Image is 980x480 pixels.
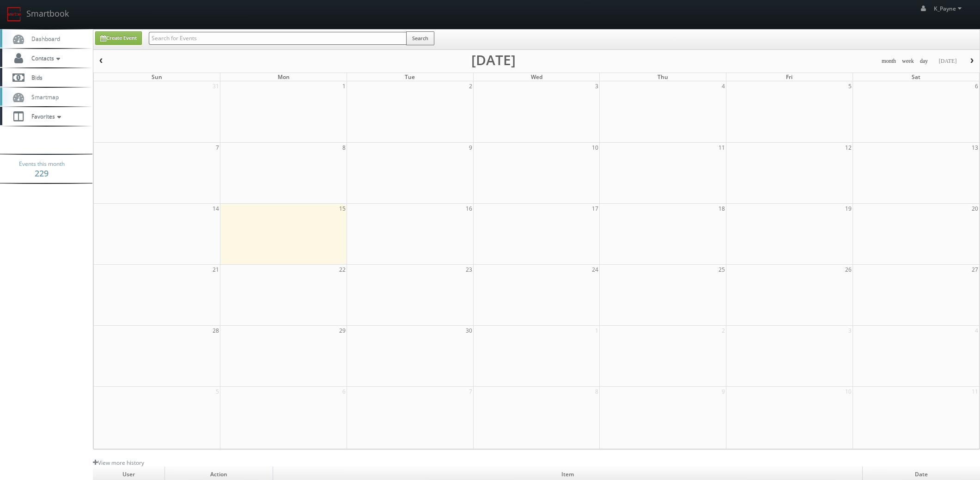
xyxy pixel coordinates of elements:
button: day [917,55,931,67]
span: 5 [847,81,852,91]
span: 16 [465,204,473,213]
a: View more history [93,459,144,467]
span: 2 [721,326,726,335]
span: 3 [847,326,852,335]
h2: [DATE] [471,55,516,65]
span: 15 [338,204,347,213]
span: 25 [718,265,726,274]
span: 23 [465,265,473,274]
span: 13 [971,143,979,152]
span: Tue [405,73,415,81]
span: Sun [152,73,162,81]
span: 10 [591,143,599,152]
button: week [899,55,917,67]
span: 6 [974,81,979,91]
span: Smartmap [27,93,59,101]
span: 9 [721,387,726,396]
span: 18 [718,204,726,213]
span: 9 [468,143,473,152]
span: 24 [591,265,599,274]
span: Fri [786,73,792,81]
span: Sat [912,73,920,81]
span: 7 [468,387,473,396]
span: 29 [338,326,347,335]
span: Wed [530,73,542,81]
span: Contacts [27,54,62,62]
span: Dashboard [27,35,60,43]
span: 5 [215,387,220,396]
span: Events this month [19,159,65,169]
span: 19 [844,204,852,213]
span: 10 [844,387,852,396]
span: 6 [341,387,347,396]
span: 28 [212,326,220,335]
span: 1 [341,81,347,91]
span: 3 [594,81,599,91]
span: 21 [212,265,220,274]
span: 20 [971,204,979,213]
span: Mon [278,73,290,81]
span: 11 [971,387,979,396]
span: 12 [844,143,852,152]
span: K_Payne [934,5,964,12]
span: 8 [594,387,599,396]
span: 4 [974,326,979,335]
span: 8 [341,143,347,152]
a: Create Event [95,31,142,45]
span: 1 [594,326,599,335]
span: 11 [718,143,726,152]
span: 30 [465,326,473,335]
span: 14 [212,204,220,213]
span: 26 [844,265,852,274]
span: Favorites [27,112,63,120]
span: 7 [215,143,220,152]
span: 31 [212,81,220,91]
span: 17 [591,204,599,213]
span: 22 [338,265,347,274]
button: [DATE] [935,55,960,67]
span: 2 [468,81,473,91]
span: Thu [657,73,668,81]
img: smartbook-logo.png [7,7,22,22]
span: Bids [27,73,43,81]
input: Search for Events [149,32,407,45]
button: month [878,55,899,67]
button: Search [406,31,434,45]
span: 4 [721,81,726,91]
span: 27 [971,265,979,274]
strong: 229 [35,168,49,179]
